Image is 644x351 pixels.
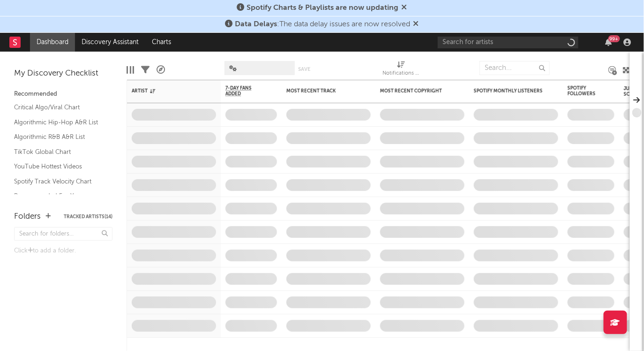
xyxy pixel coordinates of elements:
[382,56,420,84] div: Notifications (Artist)
[286,88,357,94] div: Most Recent Track
[402,4,407,12] span: Dismiss
[14,132,103,142] a: Algorithmic R&B A&R List
[474,88,544,94] div: Spotify Monthly Listeners
[145,33,178,52] a: Charts
[14,211,41,222] div: Folders
[14,102,103,113] a: Critical Algo/Viral Chart
[30,33,75,52] a: Dashboard
[141,56,150,84] div: Filters
[14,176,103,187] a: Spotify Track Velocity Chart
[157,56,165,84] div: A&R Pipeline
[298,67,310,72] button: Save
[64,214,112,219] button: Tracked Artists(14)
[14,117,103,128] a: Algorithmic Hip-Hop A&R List
[14,227,112,241] input: Search for folders...
[14,89,112,100] div: Recommended
[606,38,612,46] button: 99+
[127,56,134,84] div: Edit Columns
[438,37,578,48] input: Search for artists
[14,245,112,257] div: Click to add a folder.
[235,21,411,28] span: : The data delay issues are now resolved
[479,61,550,75] input: Search...
[14,147,103,157] a: TikTok Global Chart
[247,4,399,12] span: Spotify Charts & Playlists are now updating
[608,35,620,42] div: 99 +
[235,21,277,28] span: Data Delays
[382,68,420,79] div: Notifications (Artist)
[380,88,450,94] div: Most Recent Copyright
[14,68,112,79] div: My Discovery Checklist
[14,191,103,201] a: Recommended For You
[225,85,263,97] span: 7-Day Fans Added
[568,85,600,97] div: Spotify Followers
[413,21,419,28] span: Dismiss
[132,88,202,94] div: Artist
[75,33,145,52] a: Discovery Assistant
[14,161,103,172] a: YouTube Hottest Videos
